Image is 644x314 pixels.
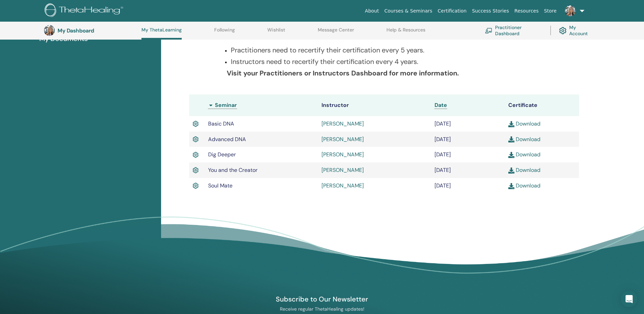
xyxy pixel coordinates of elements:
a: [PERSON_NAME] [321,182,364,189]
img: Active Certificate [193,135,199,144]
a: Download [508,120,540,127]
td: [DATE] [431,178,505,194]
a: Download [508,166,540,174]
a: Following [214,27,235,38]
span: Advanced DNA [208,136,246,143]
img: default.jpg [565,5,576,16]
th: Certificate [505,94,579,116]
img: download.svg [508,136,514,142]
img: Active Certificate [193,119,199,128]
img: Active Certificate [193,166,199,175]
img: download.svg [508,121,514,127]
a: Practitioner Dashboard [485,23,542,38]
img: default.jpg [44,25,55,36]
h3: Recertification [349,27,419,40]
img: download.svg [508,183,514,189]
a: Download [508,151,540,158]
img: Active Certificate [193,181,199,190]
a: Store [541,5,559,17]
img: cog.svg [559,25,567,36]
h4: Subscribe to Our Newsletter [244,295,400,304]
a: Message Center [318,27,354,38]
span: Soul Mate [208,182,232,189]
h3: My Dashboard [58,27,125,34]
a: Download [508,182,540,189]
img: logo.png [45,3,126,19]
a: Courses & Seminars [382,5,435,17]
a: Success Stories [469,5,512,17]
a: My ThetaLearning [141,27,182,40]
a: Date [435,102,447,109]
span: Basic DNA [208,120,234,127]
b: Visit your Practitioners or Instructors Dashboard for more information. [227,69,459,77]
a: [PERSON_NAME] [321,151,364,158]
img: Active Certificate [193,151,199,159]
p: Instructors need to recertify their certification every 4 years. [231,57,546,67]
a: Wishlist [267,27,285,38]
td: [DATE] [431,116,505,132]
span: You and the Creator [208,166,258,174]
span: Date [435,102,447,109]
a: [PERSON_NAME] [321,120,364,127]
a: Help & Resources [386,27,425,38]
span: Dig Deeper [208,151,236,158]
img: chalkboard-teacher.svg [485,28,492,33]
a: Download [508,136,540,143]
p: Receive regular ThetaHealing updates! [244,306,400,312]
td: [DATE] [431,147,505,162]
p: Practitioners need to recertify their certification every 5 years. [231,45,546,55]
div: Open Intercom Messenger [621,291,637,307]
a: [PERSON_NAME] [321,166,364,174]
a: Certification [435,5,469,17]
td: [DATE] [431,132,505,147]
a: Resources [512,5,541,17]
td: [DATE] [431,162,505,178]
img: download.svg [508,167,514,174]
a: [PERSON_NAME] [321,136,364,143]
th: Instructor [318,94,431,116]
a: My Account [559,23,593,38]
img: download.svg [508,152,514,158]
a: About [362,5,381,17]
